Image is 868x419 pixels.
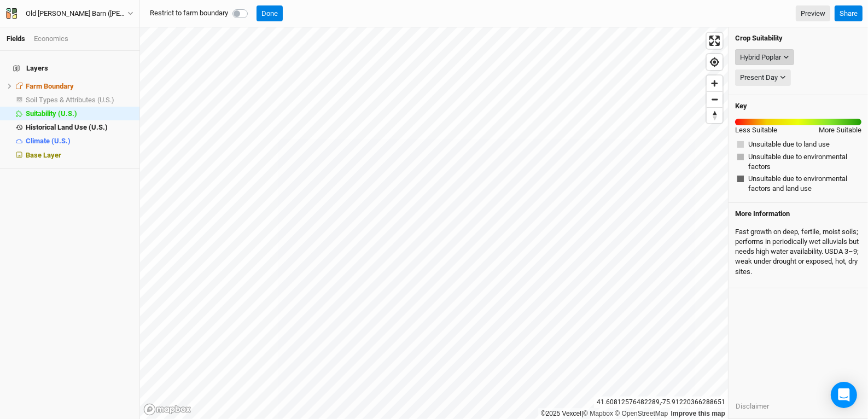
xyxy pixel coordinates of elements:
canvas: Map [140,27,728,419]
h4: Key [735,102,747,110]
a: Fields [7,34,25,43]
span: Climate (U.S.) [26,137,71,145]
div: Economics [34,34,68,44]
span: Zoom out [707,92,723,107]
button: Enter fullscreen [707,33,723,49]
div: Soil Types & Attributes (U.S.) [26,96,133,104]
span: Historical Land Use (U.S.) [26,123,108,131]
span: Farm Boundary [26,82,74,90]
div: Climate (U.S.) [26,137,133,146]
button: Zoom out [707,91,723,107]
button: Done [257,5,283,22]
a: Mapbox [583,410,613,417]
div: Less Suitable [735,125,777,135]
div: Historical Land Use (U.S.) [26,123,133,132]
h4: Layers [7,57,133,79]
button: Share [835,5,863,22]
button: Disclaimer [735,400,770,412]
span: Unsuitable due to environmental factors and land use [748,174,859,194]
button: Find my location [707,54,723,70]
div: Present Day [740,72,778,83]
div: Base Layer [26,151,133,160]
div: | [541,408,725,419]
span: Unsuitable due to environmental factors [748,152,859,172]
span: Reset bearing to north [707,108,723,123]
h4: More Information [735,209,861,218]
span: Base Layer [26,151,61,159]
button: Old [PERSON_NAME] Barn ([PERSON_NAME]) [5,8,134,20]
div: Hybrid Poplar [740,52,781,63]
span: Suitability (U.S.) [26,109,77,118]
a: Preview [796,5,830,22]
h4: Crop Suitability [735,34,861,43]
button: Zoom in [707,75,723,91]
span: Unsuitable due to land use [748,139,830,149]
span: Soil Types & Attributes (U.S.) [26,96,114,104]
button: Reset bearing to north [707,107,723,123]
a: Mapbox logo [143,403,191,416]
a: OpenStreetMap [615,410,668,417]
div: 41.60812576482289 , -75.91220366288651 [594,397,728,408]
div: Old Carter Barn (Lewis) [26,8,127,19]
a: ©2025 Vexcel [541,410,581,417]
label: Restrict to farm boundary [150,8,228,18]
button: Present Day [735,69,791,86]
div: Suitability (U.S.) [26,109,133,118]
div: Farm Boundary [26,82,133,91]
div: Old [PERSON_NAME] Barn ([PERSON_NAME]) [26,8,127,19]
a: Improve this map [671,410,725,417]
div: Fast growth on deep, fertile, moist soils; performs in periodically wet alluvials but needs high ... [735,223,861,281]
div: More Suitable [819,125,861,135]
button: Hybrid Poplar [735,49,794,66]
div: Open Intercom Messenger [831,382,857,408]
